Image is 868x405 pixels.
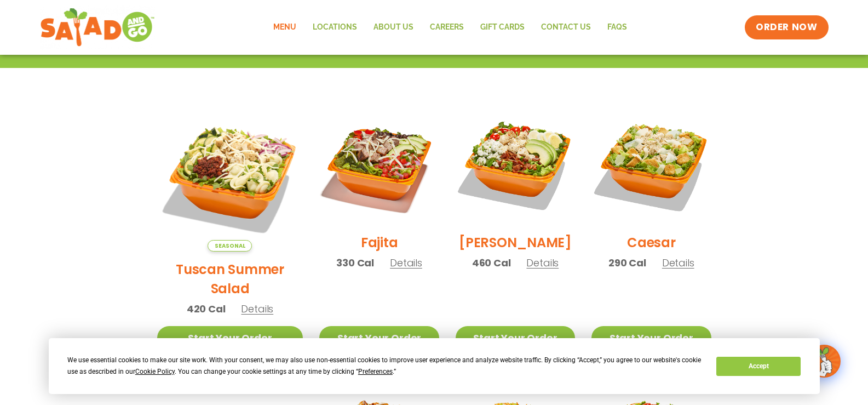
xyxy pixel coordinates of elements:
span: Preferences [358,368,393,375]
h2: Tuscan Summer Salad [157,260,303,298]
span: 460 Cal [472,255,511,270]
h2: [PERSON_NAME] [459,233,572,252]
img: Product photo for Fajita Salad [319,105,439,225]
nav: Menu [265,15,635,40]
span: Details [241,302,273,316]
span: 330 Cal [336,255,374,270]
a: Start Your Order [591,326,711,350]
div: Cookie Consent Prompt [49,338,820,394]
h2: Caesar [627,233,676,252]
a: Contact Us [533,15,599,40]
a: Menu [265,15,304,40]
a: About Us [365,15,422,40]
span: Details [662,256,694,270]
a: ORDER NOW [745,15,828,39]
span: Cookie Policy [135,368,175,375]
a: Start Your Order [456,326,575,350]
a: Careers [422,15,472,40]
h2: Fajita [361,233,398,252]
span: ORDER NOW [756,21,817,34]
a: Start Your Order [319,326,439,350]
a: FAQs [599,15,635,40]
img: wpChatIcon [809,346,840,377]
img: Product photo for Cobb Salad [456,105,575,225]
img: Product photo for Tuscan Summer Salad [157,105,303,252]
img: Product photo for Caesar Salad [591,105,711,225]
a: Locations [304,15,365,40]
button: Accept [716,357,801,376]
a: Start Your Order [157,326,303,350]
span: Details [390,256,422,270]
span: Details [526,256,559,270]
a: GIFT CARDS [472,15,533,40]
span: 290 Cal [608,255,646,270]
span: 420 Cal [187,301,226,316]
img: new-SAG-logo-768×292 [40,5,156,49]
div: We use essential cookies to make our site work. With your consent, we may also use non-essential ... [67,355,703,378]
span: Seasonal [208,240,252,252]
